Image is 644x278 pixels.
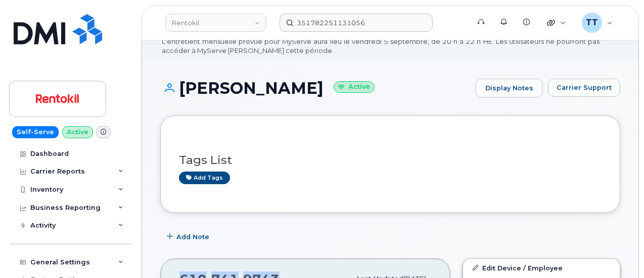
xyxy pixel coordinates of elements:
h1: [PERSON_NAME] [160,79,471,97]
button: Carrier Support [548,79,620,97]
small: Active [334,81,375,93]
div: Travis Tedesco [575,13,620,33]
div: Quicklinks [540,13,573,33]
span: Carrier Support [557,83,612,92]
a: Edit Device / Employee [463,259,620,277]
span: Add Note [176,232,209,242]
iframe: Messenger Launcher [600,234,636,270]
h3: Tags List [179,154,602,166]
a: Display Notes [476,79,543,98]
input: Find something... [280,14,433,32]
a: Rentokil [165,14,266,32]
button: Add Note [160,228,218,246]
a: Add tags [179,172,230,184]
span: TT [586,17,598,29]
